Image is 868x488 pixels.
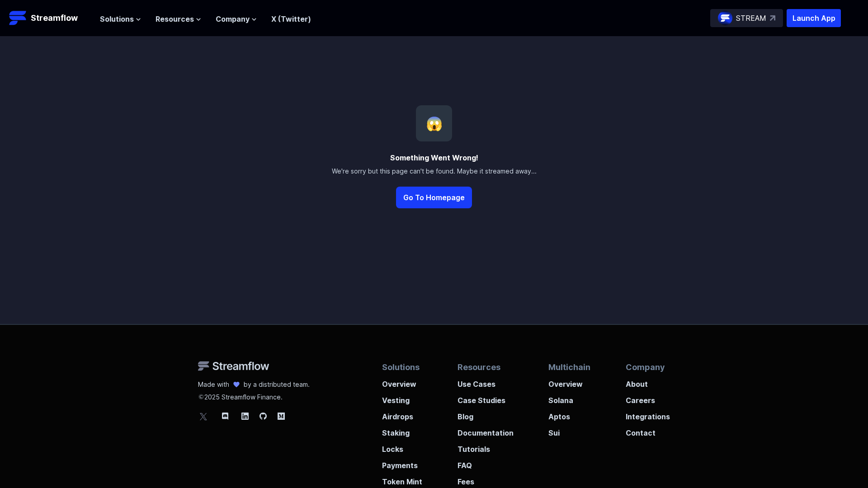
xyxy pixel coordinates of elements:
span: 😱 [426,115,443,131]
p: Resources [458,361,514,373]
span: Company [216,14,250,24]
p: 2025 Streamflow Finance. [198,389,310,402]
a: About [626,373,670,389]
button: Launch App [787,9,841,27]
a: Airdrops [382,406,422,422]
img: Streamflow Logo [198,361,269,371]
div: We're sorry but this page can't be found. Maybe it streamed away... [332,167,537,176]
button: Resources [156,14,201,24]
p: Made with [198,380,229,389]
a: Use Cases [458,373,514,389]
a: Sui [548,422,590,438]
a: Solana [548,389,590,406]
span: Solutions [100,14,134,24]
a: Aptos [548,406,590,422]
a: Staking [382,422,422,438]
a: STREAM [710,9,783,27]
a: Payments [382,455,422,471]
a: Vesting [382,389,422,406]
p: STREAM [736,13,766,23]
div: Something Went Wrong! [390,152,478,163]
a: Documentation [458,422,514,438]
a: Streamflow [9,9,91,27]
button: Go To Homepage [396,187,472,208]
a: Overview [548,373,590,389]
button: Company [216,14,257,24]
a: Locks [382,438,422,455]
a: Case Studies [458,389,514,406]
p: Streamflow [31,12,78,24]
a: Integrations [626,406,670,422]
p: by a distributed team. [244,380,310,389]
a: Token Mint [382,471,422,487]
a: Overview [382,373,422,389]
img: top-right-arrow.svg [770,15,775,21]
p: Multichain [548,361,590,373]
a: Careers [626,389,670,406]
a: Fees [458,471,514,487]
a: Tutorials [458,438,514,455]
a: Go To Homepage [396,176,472,208]
p: Solutions [382,361,422,373]
a: FAQ [458,455,514,471]
a: X (Twitter) [271,14,311,23]
p: Company [626,361,670,373]
a: Contact [626,422,670,438]
span: Resources [156,14,194,24]
a: Blog [458,406,514,422]
img: streamflow-logo-circle.png [718,11,732,25]
button: Solutions [100,14,141,24]
img: Streamflow Logo [9,9,27,27]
